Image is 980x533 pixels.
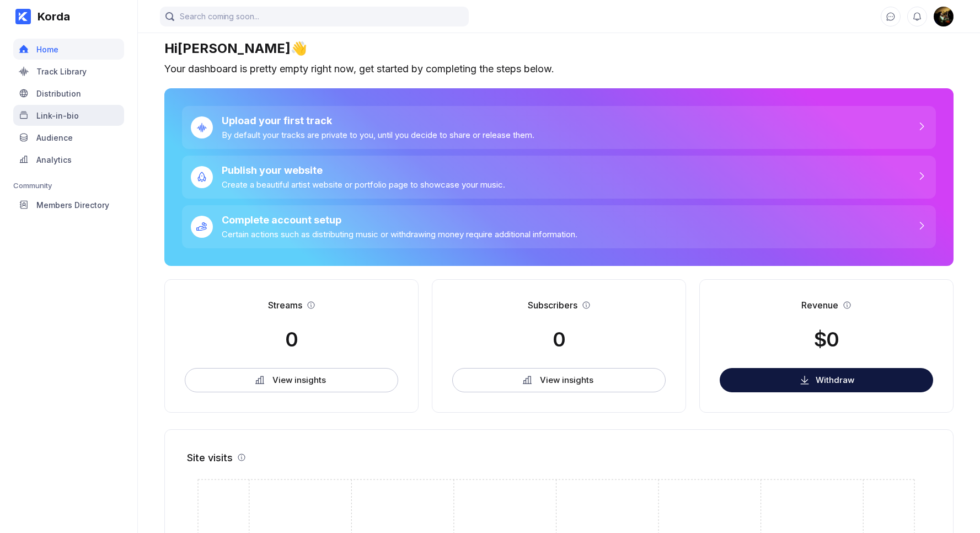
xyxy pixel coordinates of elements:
div: Hi [PERSON_NAME] 👋 [164,40,954,56]
a: Analytics [13,149,124,171]
a: Upload your first trackBy default your tracks are private to you, until you decide to share or re... [182,106,936,149]
div: Withdraw [816,375,854,385]
input: Search coming soon... [160,7,469,26]
div: Certain actions such as distributing music or withdrawing money require additional information. [222,229,577,239]
div: 0 [285,327,298,351]
div: Jeremy Beggs [934,7,954,26]
div: Distribution [36,89,81,98]
button: View insights [185,368,398,392]
a: Complete account setupCertain actions such as distributing music or withdrawing money require add... [182,205,936,248]
div: Upload your first track [222,115,534,126]
div: Home [36,45,58,54]
div: Korda [31,10,70,23]
a: Distribution [13,83,124,105]
div: Site visits [187,452,233,463]
img: 160x160 [934,7,954,26]
div: Publish your website [222,164,505,176]
a: Track Library [13,61,124,83]
div: By default your tracks are private to you, until you decide to share or release them. [222,130,534,140]
div: $0 [814,327,839,351]
div: View insights [272,375,325,386]
div: Community [13,181,124,190]
div: Audience [36,133,73,142]
a: Members Directory [13,194,124,216]
div: Link-in-bio [36,111,79,120]
div: Analytics [36,155,72,164]
div: Your dashboard is pretty empty right now, get started by completing the steps below. [164,63,954,75]
a: Link-in-bio [13,105,124,127]
div: View insights [540,375,593,386]
a: Audience [13,127,124,149]
div: Revenue [801,300,838,311]
button: Withdraw [720,368,933,392]
div: Streams [268,300,302,311]
div: Track Library [36,67,87,76]
button: View insights [452,368,666,392]
div: Complete account setup [222,214,577,226]
div: Members Directory [36,200,109,210]
a: Home [13,39,124,61]
div: Subscribers [528,300,577,311]
div: 0 [553,327,565,351]
a: Publish your websiteCreate a beautiful artist website or portfolio page to showcase your music. [182,156,936,199]
div: Create a beautiful artist website or portfolio page to showcase your music. [222,179,505,190]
